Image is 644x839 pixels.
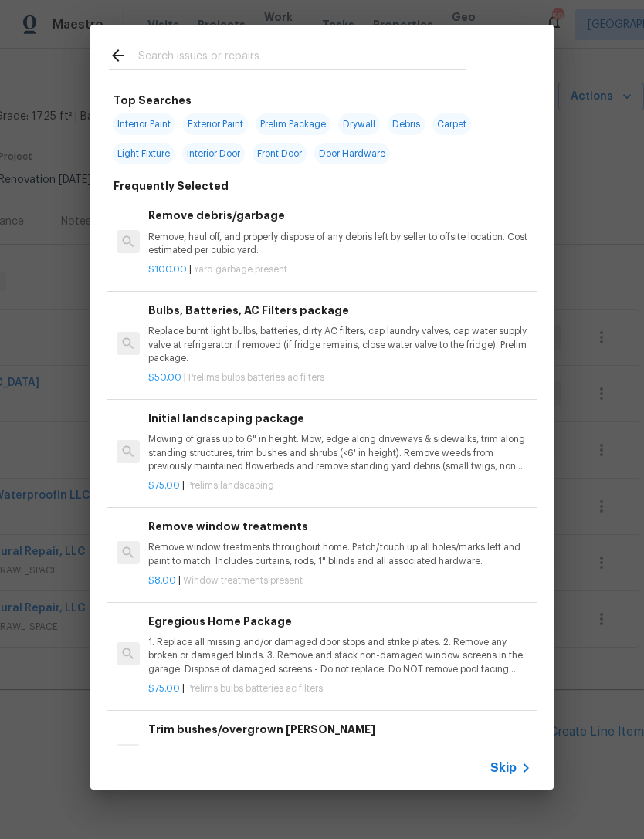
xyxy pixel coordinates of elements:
span: Front Door [253,143,307,164]
h6: Top Searches [114,92,192,109]
span: $8.00 [148,576,176,585]
span: $75.00 [148,684,180,693]
h6: Trim bushes/overgrown [PERSON_NAME] [148,721,531,738]
span: $75.00 [148,481,180,490]
span: Door Hardware [314,143,390,164]
p: 1. Replace all missing and/or damaged door stops and strike plates. 2. Remove any broken or damag... [148,636,531,675]
span: $50.00 [148,373,181,382]
span: Prelims bulbs batteries ac filters [188,373,324,382]
span: Light Fixture [113,143,175,164]
span: Prelim Package [256,113,330,135]
p: | [148,682,531,695]
h6: Egregious Home Package [148,613,531,630]
p: | [148,479,531,492]
span: Window treatments present [183,576,303,585]
h6: Remove debris/garbage [148,207,531,224]
span: Prelims landscaping [187,481,274,490]
h6: Bulbs, Batteries, AC Filters package [148,302,531,319]
p: | [148,371,531,384]
input: Search issues or repairs [138,46,466,69]
span: Debris [388,113,425,135]
p: Remove, haul off, and properly dispose of any debris left by seller to offsite location. Cost est... [148,231,531,257]
span: $100.00 [148,265,187,274]
p: | [148,263,531,276]
span: Carpet [432,113,471,135]
span: Exterior Paint [183,113,248,135]
span: Yard garbage present [194,265,287,274]
span: Interior Door [182,143,245,164]
span: Skip [490,760,517,776]
span: Prelims bulbs batteries ac filters [187,684,323,693]
span: Interior Paint [113,113,175,135]
p: Mowing of grass up to 6" in height. Mow, edge along driveways & sidewalks, trim along standing st... [148,433,531,472]
p: Replace burnt light bulbs, batteries, dirty AC filters, cap laundry valves, cap water supply valv... [148,325,531,364]
span: Drywall [338,113,380,135]
p: Remove window treatments throughout home. Patch/touch up all holes/marks left and paint to match.... [148,541,531,567]
h6: Initial landscaping package [148,410,531,427]
p: Trim overgrown hegdes & bushes around perimeter of home giving 12" of clearance. Properly dispose... [148,744,531,770]
h6: Remove window treatments [148,518,531,535]
p: | [148,574,531,587]
h6: Frequently Selected [114,178,229,195]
